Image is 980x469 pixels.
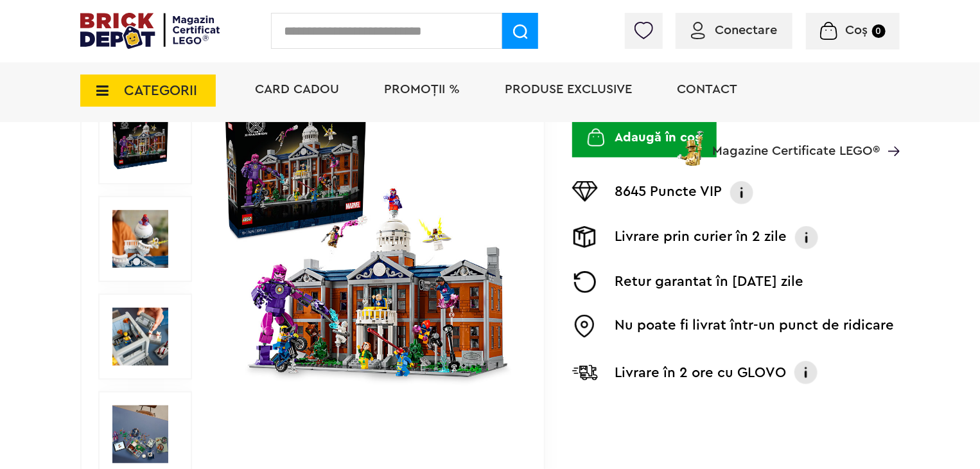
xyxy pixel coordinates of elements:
[572,271,598,293] img: Returnare
[729,181,755,204] img: Info VIP
[384,83,460,96] a: PROMOȚII %
[872,24,886,38] small: 0
[615,181,722,204] p: 8645 Puncte VIP
[793,360,819,385] img: Info livrare cu GLOVO
[572,315,598,338] img: Easybox
[572,364,598,380] img: Livrare Glovo
[255,83,339,96] a: Card Cadou
[846,24,868,37] span: Coș
[615,271,804,293] p: Retur garantat în [DATE] zile
[124,84,197,98] span: CATEGORII
[112,405,168,463] img: LEGO Marvel Super Heroes X-Men: Conacul X
[794,226,819,249] img: Info livrare prin curier
[615,362,787,383] p: Livrare în 2 ore cu GLOVO
[112,308,168,366] img: Seturi Lego X-Men: Conacul X
[615,226,787,249] p: Livrare prin curier în 2 zile
[677,83,737,96] a: Contact
[691,24,777,37] a: Conectare
[505,83,632,96] a: Produse exclusive
[220,86,516,393] img: X-Men: Conacul X
[112,210,168,268] img: X-Men: Conacul X LEGO 76294
[715,24,777,37] span: Conectare
[712,128,880,157] span: Magazine Certificate LEGO®
[615,315,895,338] p: Nu poate fi livrat într-un punct de ridicare
[572,181,598,202] img: Puncte VIP
[880,128,900,141] a: Magazine Certificate LEGO®
[572,226,598,248] img: Livrare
